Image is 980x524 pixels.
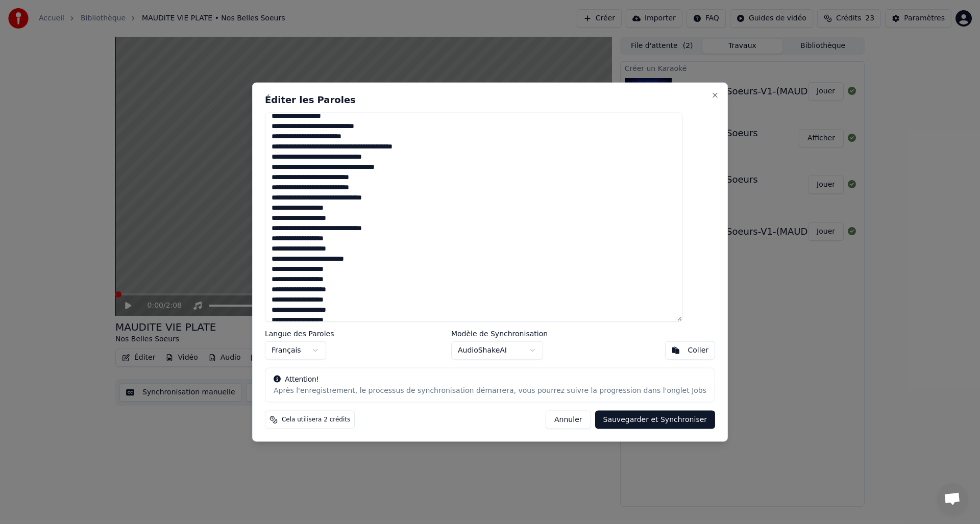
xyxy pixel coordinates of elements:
[546,411,591,429] button: Annuler
[282,416,350,424] span: Cela utilisera 2 crédits
[274,375,706,385] div: Attention!
[274,386,706,396] div: Après l'enregistrement, le processus de synchronisation démarrera, vous pourrez suivre la progres...
[688,345,709,356] div: Coller
[665,341,716,360] button: Coller
[265,330,334,337] label: Langue des Paroles
[451,330,548,337] label: Modèle de Synchronisation
[595,411,716,429] button: Sauvegarder et Synchroniser
[265,95,715,104] h2: Éditer les Paroles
